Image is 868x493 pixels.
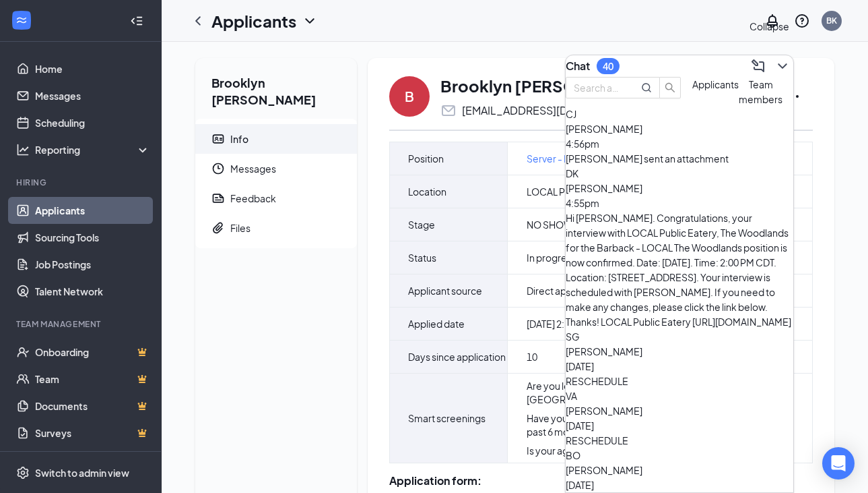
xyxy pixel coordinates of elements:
[822,447,855,480] div: Open Intercom Messenger
[15,13,28,27] svg: WorkstreamLogo
[408,283,482,299] span: Applicant source
[603,61,613,72] div: 40
[35,393,150,419] a: DocumentsCrown
[230,221,251,235] div: Files
[35,55,150,82] a: Home
[35,466,129,480] div: Switch to admin view
[566,151,793,166] div: [PERSON_NAME] sent an attachment
[462,104,644,117] div: [EMAIL_ADDRESS][DOMAIN_NAME]
[764,13,780,29] svg: Notifications
[389,474,813,488] div: Application form:
[527,151,664,166] a: Server - LOCAL The Woodlands
[195,213,357,243] a: PaperclipFiles
[35,251,150,278] a: Job Postings
[566,433,793,448] div: RESCHEDULE
[408,250,436,266] span: Status
[566,360,594,372] span: [DATE]
[566,197,599,209] span: 4:55pm
[35,143,151,156] div: Reporting
[35,224,150,251] a: Sourcing Tools
[195,124,357,154] a: ContactCardInfo
[16,143,30,156] svg: Analysis
[35,109,150,136] a: Scheduling
[440,74,654,97] h1: Brooklyn [PERSON_NAME]
[35,82,150,109] a: Messages
[35,339,150,366] a: OnboardingCrown
[527,411,777,438] div: Have you interviewed with LOCAL Public Eatery in the past 6 months? :
[527,284,669,297] span: Direct application, Careers page
[566,419,594,432] span: [DATE]
[195,154,357,183] a: ClockMessages
[826,15,837,26] div: BK
[230,132,248,146] div: Info
[747,55,769,77] button: ComposeMessage
[527,317,591,330] span: [DATE] 2:50 PM
[527,251,576,264] span: In progress
[408,410,486,426] span: Smart screenings
[739,78,782,105] span: Team members
[750,58,766,74] svg: ComposeMessage
[566,210,793,329] div: Hi [PERSON_NAME]. Congratulations, your interview with LOCAL Public Eatery, The Woodlands for the...
[230,192,276,205] div: Feedback
[566,345,642,357] span: [PERSON_NAME]
[772,55,793,77] button: ChevronDown
[405,87,414,106] div: B
[195,58,357,119] h2: Brooklyn [PERSON_NAME]
[211,132,225,146] svg: ContactCard
[408,150,444,167] span: Position
[130,14,143,28] svg: Collapse
[408,316,465,332] span: Applied date
[566,166,793,181] div: DK
[211,192,225,205] svg: Report
[195,183,357,213] a: ReportFeedback
[230,154,346,183] span: Messages
[660,82,680,93] span: search
[408,349,506,365] span: Days since application
[566,123,642,135] span: [PERSON_NAME]
[190,13,206,29] svg: ChevronLeft
[794,13,810,29] svg: QuestionInfo
[527,350,537,364] span: 10
[35,419,150,446] a: SurveysCrown
[566,182,642,194] span: [PERSON_NAME]
[408,183,446,200] span: Location
[566,59,590,74] h3: Chat
[566,329,793,344] div: SG
[35,366,150,393] a: TeamCrown
[440,103,457,119] svg: Email
[566,107,793,121] div: CJ
[659,77,681,98] button: search
[774,58,791,74] svg: ChevronDown
[749,19,789,34] div: Collapse
[16,466,30,480] svg: Settings
[527,379,777,406] div: Are you legally authorized to work in the [GEOGRAPHIC_DATA]? :
[566,405,642,417] span: [PERSON_NAME]
[641,82,652,93] svg: MagnifyingGlass
[16,318,147,330] div: Team Management
[566,388,793,403] div: VA
[566,448,793,463] div: BO
[211,162,225,175] svg: Clock
[35,197,150,224] a: Applicants
[692,78,739,90] span: Applicants
[211,9,296,32] h1: Applicants
[408,216,435,233] span: Stage
[566,464,642,476] span: [PERSON_NAME]
[302,13,318,29] svg: ChevronDown
[527,185,688,198] span: LOCAL Public Eatery, The Woodlands
[566,374,793,388] div: RESCHEDULE
[566,479,594,491] span: [DATE]
[574,80,622,95] input: Search applicant
[566,138,599,150] span: 4:56pm
[35,278,150,305] a: Talent Network
[211,221,225,235] svg: Paperclip
[16,177,147,188] div: Hiring
[527,444,777,457] div: Is your age at least 18? :
[527,218,573,231] span: NO SHOW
